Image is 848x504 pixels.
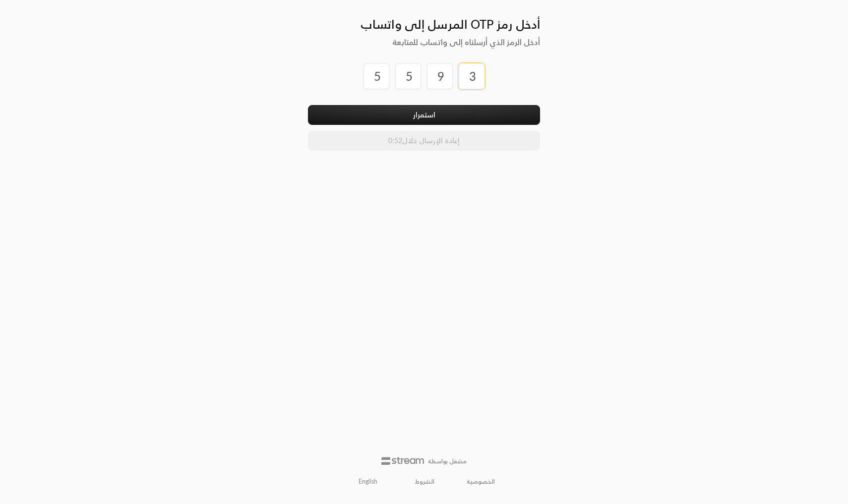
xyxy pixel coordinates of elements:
h5: أدخل الرمز الذي أرسلناه إلى واتساب للمتابعة [308,36,540,48]
a: الخصوصية [467,478,495,486]
p: مشغل بواسطة [428,457,467,465]
button: استمرار [308,105,540,125]
h3: أدخل رمز OTP المرسل إلى واتساب [308,16,540,32]
a: الشروط [415,478,434,486]
a: English [353,473,383,491]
